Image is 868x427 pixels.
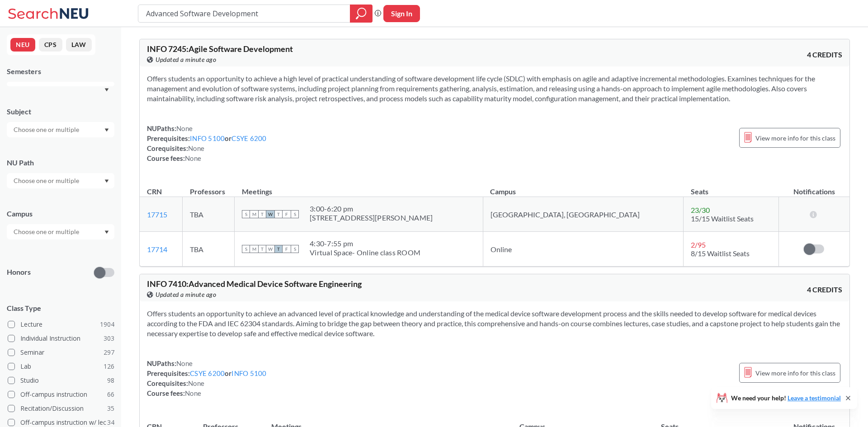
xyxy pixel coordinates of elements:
[258,245,266,253] span: T
[807,50,842,60] span: 4 CREDITS
[8,319,114,330] label: Lecture
[10,38,35,52] button: NEU
[147,74,842,103] section: Offers students an opportunity to achieve a high level of practical understanding of software dev...
[176,124,193,132] span: None
[39,38,62,52] button: CPS
[185,154,201,162] span: None
[310,248,420,257] div: Virtual Space- Online class ROOM
[9,175,85,186] input: Choose one or multiple
[291,210,299,218] span: S
[9,226,85,237] input: Choose one or multiple
[7,66,114,76] div: Semesters
[250,245,258,253] span: M
[145,6,344,21] input: Class, professor, course number, "phrase"
[250,210,258,218] span: M
[266,245,274,253] span: W
[266,210,274,218] span: W
[8,403,114,414] label: Recitation/Discussion
[274,210,283,218] span: T
[231,369,266,377] a: INFO 5100
[242,245,250,253] span: S
[778,178,849,197] th: Notifications
[156,290,216,300] span: Updated a minute ago
[8,375,114,386] label: Studio
[258,210,266,218] span: T
[104,179,109,183] svg: Dropdown arrow
[183,232,235,267] td: TBA
[691,240,706,249] span: 2 / 95
[183,178,235,197] th: Professors
[383,5,420,22] button: Sign In
[147,44,293,54] span: INFO 7245 : Agile Software Development
[788,394,841,402] a: Leave a testimonial
[691,214,754,223] span: 15/15 Waitlist Seats
[7,107,114,117] div: Subject
[190,134,225,142] a: INFO 5100
[183,197,235,232] td: TBA
[310,239,420,248] div: 4:30 - 7:55 pm
[684,178,778,197] th: Seats
[8,347,114,358] label: Seminar
[242,210,250,218] span: S
[231,134,266,142] a: CSYE 6200
[156,55,216,65] span: Updated a minute ago
[731,395,841,401] span: We need your help!
[190,369,225,377] a: CSYE 6200
[185,389,201,397] span: None
[107,375,114,385] span: 98
[8,389,114,400] label: Off-campus instruction
[107,389,114,399] span: 66
[483,178,684,197] th: Campus
[9,124,85,135] input: Choose one or multiple
[147,187,162,197] div: CRN
[356,7,367,20] svg: magnifying glass
[147,210,167,219] a: 17715
[104,88,109,92] svg: Dropdown arrow
[147,279,362,289] span: INFO 7410 : Advanced Medical Device Software Engineering
[274,245,283,253] span: T
[7,158,114,168] div: NU Path
[483,197,684,232] td: [GEOGRAPHIC_DATA], [GEOGRAPHIC_DATA]
[100,319,114,329] span: 1904
[755,132,835,144] span: View more info for this class
[104,128,109,132] svg: Dropdown arrow
[7,224,114,239] div: Dropdown arrow
[104,230,109,234] svg: Dropdown arrow
[7,209,114,219] div: Campus
[104,361,114,371] span: 126
[104,333,114,343] span: 303
[807,285,842,295] span: 4 CREDITS
[147,245,167,253] a: 17714
[188,379,204,387] span: None
[291,245,299,253] span: S
[147,123,267,163] div: NUPaths: Prerequisites: or Corequisites: Course fees:
[147,358,267,398] div: NUPaths: Prerequisites: or Corequisites: Course fees:
[8,333,114,344] label: Individual Instruction
[310,213,433,222] div: [STREET_ADDRESS][PERSON_NAME]
[176,359,193,367] span: None
[755,367,835,379] span: View more info for this class
[7,122,114,137] div: Dropdown arrow
[104,347,114,357] span: 297
[310,204,433,213] div: 3:00 - 6:20 pm
[107,404,114,413] span: 35
[188,144,204,152] span: None
[483,232,684,267] td: Online
[283,245,291,253] span: F
[8,361,114,372] label: Lab
[691,206,710,214] span: 23 / 30
[691,249,750,258] span: 8/15 Waitlist Seats
[7,173,114,188] div: Dropdown arrow
[7,267,31,277] p: Honors
[7,303,114,313] span: Class Type
[283,210,291,218] span: F
[147,309,842,338] section: Offers students an opportunity to achieve an advanced level of practical knowledge and understand...
[235,178,483,197] th: Meetings
[66,38,92,52] button: LAW
[350,5,373,23] div: magnifying glass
